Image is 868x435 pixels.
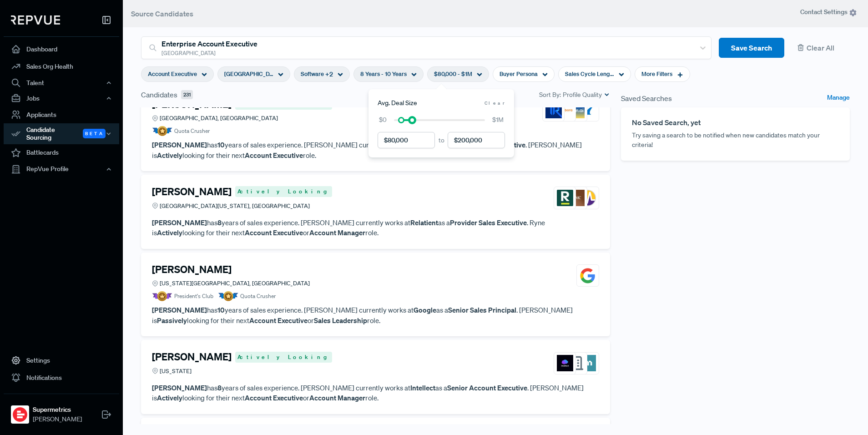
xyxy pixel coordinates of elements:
span: Source Candidates [131,9,193,18]
span: Clear [484,100,505,106]
strong: Account Manager [309,228,365,237]
strong: 8 [217,383,222,392]
span: [GEOGRAPHIC_DATA], [GEOGRAPHIC_DATA] [160,114,278,122]
p: Try saving a search to be notified when new candidates match your criteria! [632,131,839,150]
span: Contact Settings [800,7,857,17]
a: Sales Org Health [4,58,119,75]
h6: No Saved Search, yet [632,118,839,127]
strong: Account Executive [245,393,303,402]
img: Intellect [557,355,573,371]
strong: [PERSON_NAME] [152,383,207,392]
h4: [PERSON_NAME] [152,351,232,363]
span: 8 Years - 10 Years [360,70,407,78]
strong: Google [414,305,436,314]
strong: 10 [217,140,225,149]
p: has years of sales experience. [PERSON_NAME] currently works at as a . [PERSON_NAME] is looking f... [152,383,599,403]
span: Software [301,70,324,78]
span: Sales Cycle Length [565,70,614,78]
span: [GEOGRAPHIC_DATA] [224,70,273,78]
span: President's Club [174,292,213,300]
img: Bombora [557,102,573,118]
span: Saved Searches [621,93,672,104]
a: Applicants [4,106,119,123]
strong: [PERSON_NAME] [152,218,207,227]
strong: Supermetrics [33,405,82,415]
img: Quota Badge [218,291,238,301]
input: $80,000 [378,132,435,148]
h4: [PERSON_NAME] [152,98,232,110]
span: Beta [83,129,106,138]
img: Spin.AI [568,102,585,118]
div: Enterprise Account Executive [161,38,690,49]
a: Notifications [4,369,119,386]
strong: 10 [217,305,225,314]
span: Buyer Persona [500,70,538,78]
button: Candidate Sourcing Beta [4,123,119,144]
img: Relatient [557,190,573,206]
strong: Actively [157,393,182,402]
strong: [PERSON_NAME] [152,305,207,314]
span: 231 [181,90,193,100]
a: SupermetricsSupermetrics[PERSON_NAME] [4,394,119,428]
a: Battlecards [4,144,119,162]
span: More Filters [641,70,672,78]
img: Supermetrics [13,407,27,422]
strong: Actively [157,151,182,160]
button: Jobs [4,91,119,106]
div: Sort By: [539,90,610,100]
input: $200,000 [448,132,505,148]
span: Actively Looking [235,186,332,197]
span: Actively Looking [235,352,332,363]
img: Modernizing Medicine [580,190,596,206]
span: $1M [492,115,504,125]
span: $80,000 - $1M [434,70,472,78]
strong: Account Executive [249,316,308,325]
img: RepVue [11,15,60,25]
img: Google [580,268,596,284]
a: Dashboard [4,40,119,58]
span: [US_STATE][GEOGRAPHIC_DATA], [GEOGRAPHIC_DATA] [160,279,310,288]
strong: Senior Sales Principal [448,305,516,314]
span: Profile Quality [563,90,602,100]
button: Talent [4,75,119,91]
span: [US_STATE] [160,367,192,375]
img: Quota Badge [152,126,172,136]
h4: [PERSON_NAME] [152,263,232,275]
span: + 2 [325,70,333,79]
span: [GEOGRAPHIC_DATA][US_STATE], [GEOGRAPHIC_DATA] [160,202,310,210]
button: RepVue Profile [4,162,119,177]
span: Quota Crusher [240,292,276,300]
p: has years of sales experience. [PERSON_NAME] currently works at as a . Ryne is looking for their ... [152,217,599,238]
strong: Provider Sales Executive [450,218,527,227]
img: JPMorganChase [568,190,585,206]
strong: Intellect [410,383,435,392]
strong: Account Manager [309,393,365,402]
a: Manage [827,93,850,104]
span: $0 [379,115,387,125]
p: has years of sales experience. [PERSON_NAME] currently works at as an . [PERSON_NAME] is looking ... [152,140,599,160]
img: MasterControl [580,355,596,371]
span: Quota Crusher [174,127,210,135]
button: Clear All [792,38,850,58]
img: President Badge [152,291,172,301]
img: Barracuda Networks [580,102,596,118]
h4: [PERSON_NAME] [152,186,232,197]
span: Candidates [141,89,177,100]
button: Save Search [719,38,784,58]
div: to [378,132,505,148]
img: TrustRadius [545,102,562,118]
p: has years of sales experience. [PERSON_NAME] currently works at as a . [PERSON_NAME] is looking f... [152,305,599,325]
strong: Senior Account Executive [447,383,527,392]
span: Account Executive [148,70,197,78]
strong: Account Executive [245,151,303,160]
span: [PERSON_NAME] [33,415,82,424]
strong: [PERSON_NAME] [152,140,207,149]
strong: 8 [217,218,222,227]
span: Avg. Deal Size [378,98,417,108]
strong: Account Executive [245,228,303,237]
div: Candidate Sourcing [4,123,119,144]
strong: Sales Leadership [314,316,367,325]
